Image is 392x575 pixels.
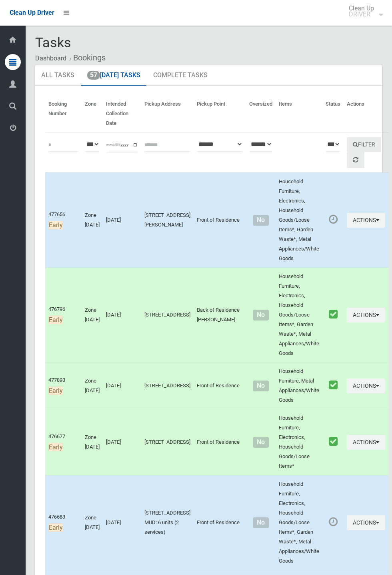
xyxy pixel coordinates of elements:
[48,523,63,532] span: Early
[81,65,146,86] a: 57[DATE] Tasks
[349,11,374,17] small: DRIVER
[10,7,54,19] a: Clean Up Driver
[246,95,276,132] th: Oversized
[82,95,103,132] th: Zone
[253,215,268,226] span: No
[45,363,82,409] td: 477893
[141,475,194,570] td: [STREET_ADDRESS] MUD: 6 units (2 services)
[35,34,71,50] span: Tasks
[141,95,194,132] th: Pickup Address
[329,436,338,447] i: Booking marked as collected.
[253,381,268,391] span: No
[276,475,322,570] td: Household Furniture, Electronics, Household Goods/Loose Items*, Garden Waste*, Metal Appliances/W...
[35,54,66,62] a: Dashboard
[194,268,246,363] td: Back of Residence [PERSON_NAME]
[253,517,268,528] span: No
[345,5,382,17] span: Clean Up
[253,437,268,448] span: No
[322,95,344,132] th: Status
[68,50,106,65] li: Bookings
[329,214,338,224] i: Booking awaiting collection. Mark as collected or report issues to complete task.
[276,409,322,475] td: Household Furniture, Electronics, Household Goods/Loose Items*
[347,213,385,228] button: Actions
[249,439,272,446] h4: Normal sized
[347,379,385,393] button: Actions
[141,363,194,409] td: [STREET_ADDRESS]
[45,268,82,363] td: 476796
[103,268,141,363] td: [DATE]
[103,409,141,475] td: [DATE]
[147,65,214,86] a: Complete Tasks
[103,475,141,570] td: [DATE]
[141,172,194,268] td: [STREET_ADDRESS][PERSON_NAME]
[48,221,63,229] span: Early
[103,363,141,409] td: [DATE]
[347,308,385,323] button: Actions
[249,519,272,526] h4: Normal sized
[82,268,103,363] td: Zone [DATE]
[329,380,338,390] i: Booking marked as collected.
[45,172,82,268] td: 477656
[48,387,63,395] span: Early
[194,363,246,409] td: Front of Residence
[329,309,338,319] i: Booking marked as collected.
[194,172,246,268] td: Front of Residence
[48,443,63,451] span: Early
[10,9,54,16] span: Clean Up Driver
[103,95,141,132] th: Intended Collection Date
[141,409,194,475] td: [STREET_ADDRESS]
[35,65,80,86] a: All Tasks
[276,363,322,409] td: Household Furniture, Metal Appliances/White Goods
[45,409,82,475] td: 476677
[329,517,338,527] i: Booking awaiting collection. Mark as collected or report issues to complete task.
[141,268,194,363] td: [STREET_ADDRESS]
[347,435,385,450] button: Actions
[249,312,272,319] h4: Normal sized
[276,268,322,363] td: Household Furniture, Electronics, Household Goods/Loose Items*, Garden Waste*, Metal Appliances/W...
[253,310,268,321] span: No
[347,137,381,152] button: Filter
[45,475,82,570] td: 476683
[82,409,103,475] td: Zone [DATE]
[87,71,100,80] span: 57
[45,95,82,132] th: Booking Number
[344,95,389,132] th: Actions
[82,475,103,570] td: Zone [DATE]
[276,95,322,132] th: Items
[48,316,63,324] span: Early
[347,515,385,530] button: Actions
[82,172,103,268] td: Zone [DATE]
[82,363,103,409] td: Zone [DATE]
[194,95,246,132] th: Pickup Point
[276,172,322,268] td: Household Furniture, Electronics, Household Goods/Loose Items*, Garden Waste*, Metal Appliances/W...
[249,217,272,224] h4: Normal sized
[103,172,141,268] td: [DATE]
[249,383,272,389] h4: Normal sized
[194,475,246,570] td: Front of Residence
[194,409,246,475] td: Front of Residence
